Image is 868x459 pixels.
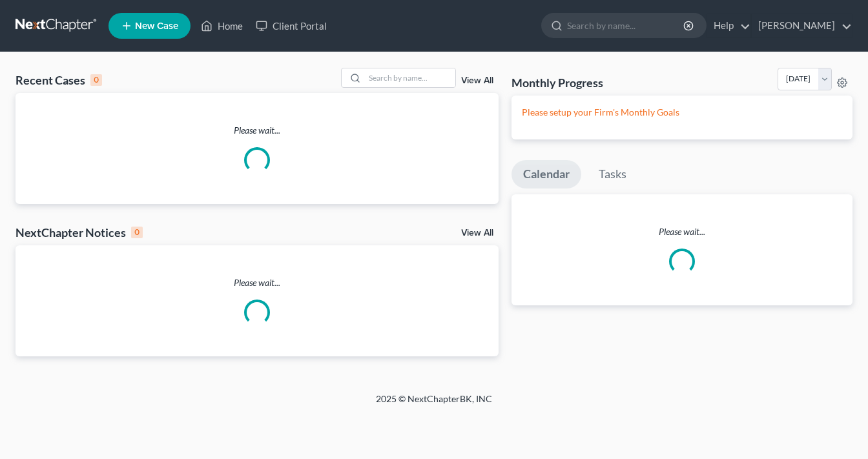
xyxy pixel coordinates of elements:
[66,393,802,416] div: 2025 © NextChapterBK, INC
[512,75,603,90] h3: Monthly Progress
[249,14,333,37] a: Client Portal
[461,229,493,238] a: View All
[15,276,499,289] p: Please wait...
[131,227,143,238] div: 0
[707,14,750,37] a: Help
[522,106,842,119] p: Please setup your Firm's Monthly Goals
[90,74,102,86] div: 0
[587,160,638,189] a: Tasks
[194,14,249,37] a: Home
[15,124,499,137] p: Please wait...
[461,76,493,85] a: View All
[15,72,102,88] div: Recent Cases
[512,160,581,189] a: Calendar
[15,225,143,240] div: NextChapter Notices
[135,21,178,31] span: New Case
[512,225,852,238] p: Please wait...
[567,14,685,37] input: Search by name...
[752,14,852,37] a: [PERSON_NAME]
[365,68,455,87] input: Search by name...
